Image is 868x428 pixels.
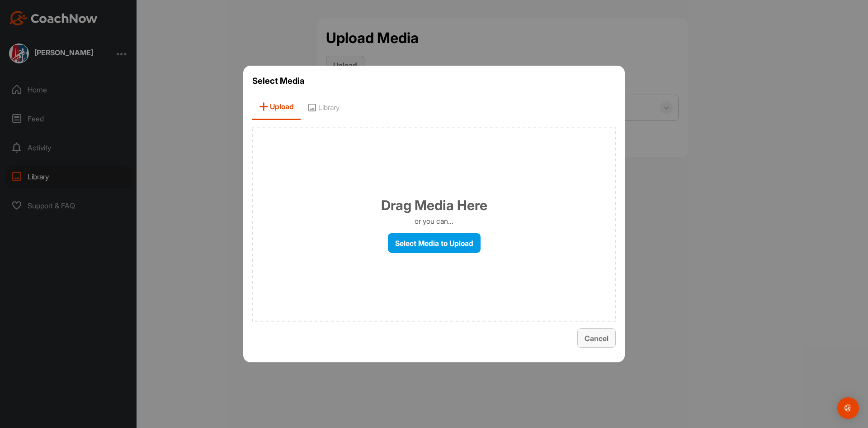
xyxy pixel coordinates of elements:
label: Select Media to Upload [388,233,481,253]
span: Upload [252,94,301,120]
span: Library [301,94,346,120]
h3: Select Media [252,75,616,87]
button: Cancel [577,328,616,348]
h1: Drag Media Here [381,195,487,216]
div: Open Intercom Messenger [837,397,859,419]
p: or you can... [415,216,453,226]
span: Cancel [585,334,609,343]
